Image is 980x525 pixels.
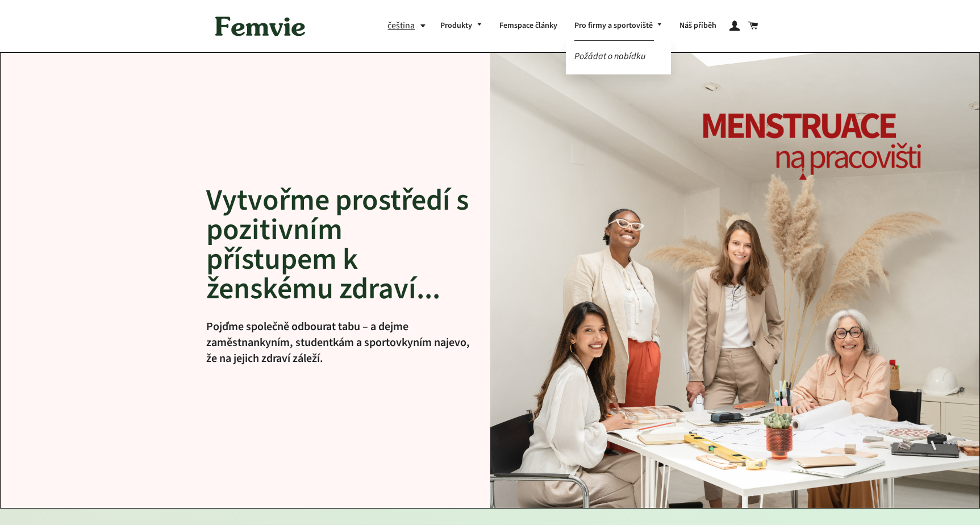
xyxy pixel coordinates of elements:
[566,47,672,66] a: Požádat o nabídku
[209,9,311,44] img: Femvie
[566,11,672,41] a: Pro firmy a sportoviště
[206,319,473,366] p: Pojďme společně odbourat tabu – a dejme zaměstnankyním, studentkám a sportovkyním najevo, že na ...
[432,11,491,41] a: Produkty
[387,18,432,34] button: čeština
[671,11,725,41] a: Náš příběh
[840,452,975,505] iframe: Tidio Chat
[491,11,566,41] a: Femspace články
[206,186,473,304] h2: Vytvořme prostředí s pozitivním přístupem k ženskému zdraví...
